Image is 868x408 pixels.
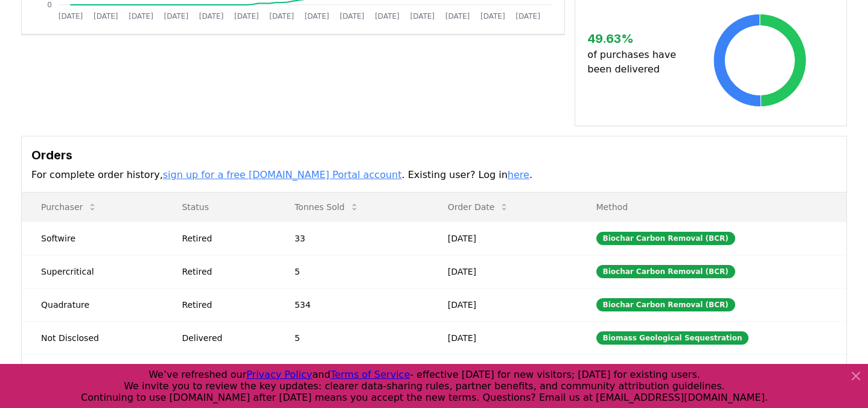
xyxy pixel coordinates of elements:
p: Status [172,201,266,213]
div: Biochar Carbon Removal (BCR) [596,265,735,278]
tspan: [DATE] [515,12,540,21]
td: Quadrature [22,288,162,321]
div: Biochar Carbon Removal (BCR) [596,232,735,245]
p: of purchases have been delivered [587,48,686,77]
tspan: [DATE] [410,12,435,21]
td: [DATE] [429,288,577,321]
tspan: [DATE] [199,12,224,21]
td: [DATE] [429,255,577,288]
tspan: [DATE] [94,12,118,21]
div: Biomass Geological Sequestration [596,331,749,345]
tspan: [DATE] [59,12,83,21]
td: 534 [275,288,429,321]
tspan: [DATE] [480,12,505,21]
button: Order Date [438,195,519,219]
td: [DATE] [429,354,577,387]
a: sign up for a free [DOMAIN_NAME] Portal account [163,169,402,180]
tspan: 0 [47,1,52,9]
tspan: [DATE] [269,12,294,21]
h3: 49.63 % [587,30,686,48]
tspan: [DATE] [445,12,470,21]
td: 40,552 [275,354,429,387]
p: For complete order history, . Existing user? Log in . [31,168,837,182]
button: Purchaser [31,195,107,219]
div: Retired [182,266,266,278]
tspan: [DATE] [234,12,259,21]
tspan: [DATE] [129,12,153,21]
div: Biochar Carbon Removal (BCR) [596,298,735,311]
td: Not Disclosed [22,321,162,354]
div: Retired [182,232,266,244]
td: 5 [275,321,429,354]
tspan: [DATE] [340,12,365,21]
p: Method [587,201,837,213]
td: Not Disclosed [22,354,162,387]
div: Retired [182,299,266,311]
h3: Orders [31,146,837,164]
tspan: [DATE] [164,12,189,21]
div: Delivered [182,332,266,344]
tspan: [DATE] [375,12,400,21]
td: Softwire [22,222,162,255]
a: here [508,169,529,180]
td: [DATE] [429,321,577,354]
tspan: [DATE] [305,12,330,21]
td: [DATE] [429,222,577,255]
td: 5 [275,255,429,288]
button: Tonnes Sold [285,195,369,219]
td: Supercritical [22,255,162,288]
td: 33 [275,222,429,255]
